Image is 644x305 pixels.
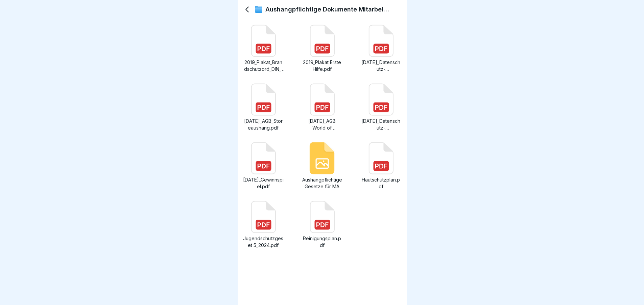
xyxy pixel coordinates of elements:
p: [DATE]_Gewinnspiel.pdf [243,176,284,190]
p: Jugendschutzgeset 5_2024.pdf [243,235,284,249]
p: Hautschutzplan.pdf [361,176,401,190]
p: [DATE]_AGB_Storeaushang.pdf [243,118,284,131]
a: Jugendschutzgeset 5_2024.pdf [243,201,284,249]
p: Reinigungsplan.pdf [302,235,342,249]
p: [DATE]_Datenschutz-Information_WOP.pdf [361,59,401,73]
p: Aushangpflichtige Dokumente Mitarbeiter/Store [265,6,390,13]
a: [DATE]_AGB World of Pizza.pdf [302,83,342,131]
a: Aushangpflichtige Gesetze für MA [302,142,342,190]
p: [DATE]_Datenschutz-Information_WOP.pdf [361,118,401,131]
a: 2019_Plakat Erste Hilfe.pdf [302,25,342,73]
a: [DATE]_Gewinnspiel.pdf [243,142,284,190]
p: 2019_Plakat Erste Hilfe.pdf [302,59,342,73]
a: Hautschutzplan.pdf [361,142,401,190]
p: 2019_Plakat_Brandschutzord_DIN_14096.pdf [243,59,284,73]
a: [DATE]_Datenschutz-Information_WOP.pdf [361,83,401,131]
a: [DATE]_AGB_Storeaushang.pdf [243,83,284,131]
a: 2019_Plakat_Brandschutzord_DIN_14096.pdf [243,25,284,73]
a: [DATE]_Datenschutz-Information_WOP.pdf [361,25,401,73]
p: [DATE]_AGB World of Pizza.pdf [302,118,342,131]
a: Reinigungsplan.pdf [302,201,342,249]
p: Aushangpflichtige Gesetze für MA [302,176,342,190]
